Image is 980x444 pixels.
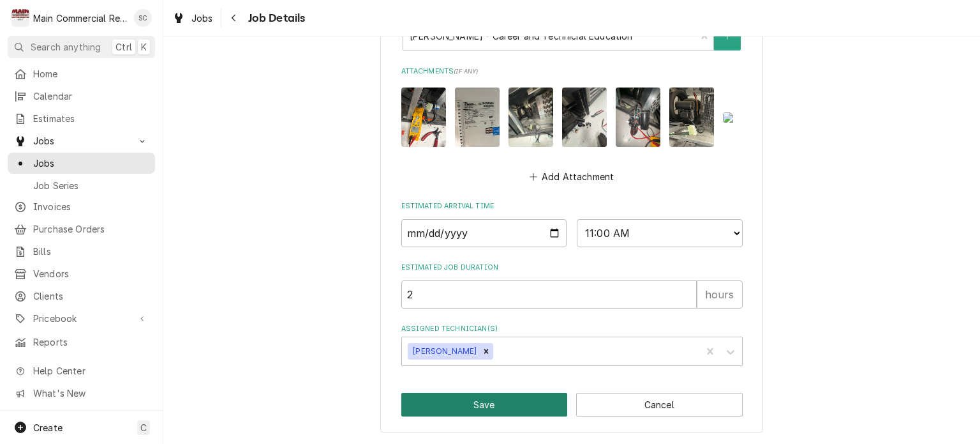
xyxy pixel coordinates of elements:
a: Clients [8,286,155,307]
label: Estimated Arrival Time [401,201,743,211]
input: Date [401,219,567,247]
a: Purchase Orders [8,218,155,240]
a: Jobs [167,8,218,29]
img: X1qeaRy2SRe2nR0UQp82 [562,88,607,147]
div: Button Group Row [401,393,743,417]
span: Bills [33,245,149,258]
a: Reports [8,332,155,353]
span: What's New [33,387,147,400]
button: Cancel [576,393,743,417]
div: [PERSON_NAME] [408,343,479,360]
img: j28Wb7bcRAqJpHcLlExV [723,112,768,123]
a: Jobs [8,153,155,174]
span: Help Center [33,364,147,378]
label: Assigned Technician(s) [401,324,743,334]
span: ( if any ) [454,68,478,75]
span: Pricebook [33,312,130,325]
a: Home [8,63,155,84]
img: oLpsMwGUSVO690WaSSf7 [509,88,553,147]
a: Go to Help Center [8,360,155,381]
span: Search anything [31,40,101,54]
a: Go to Jobs [8,130,155,151]
span: Ctrl [115,40,132,54]
span: Jobs [191,11,213,25]
span: Job Series [33,179,149,192]
button: Search anythingCtrlK [8,36,155,58]
span: Jobs [33,157,149,170]
a: Calendar [8,86,155,107]
span: Jobs [33,134,130,148]
span: Purchase Orders [33,222,149,236]
div: hours [697,280,743,309]
button: Add Attachment [527,168,616,186]
div: Main Commercial Refrigeration Service's Avatar [11,9,29,27]
a: Vendors [8,263,155,284]
span: Vendors [33,267,149,280]
div: Button Group [401,393,743,417]
span: Reports [33,335,149,349]
label: Attachments [401,66,743,77]
div: Attachments [401,66,743,186]
div: Estimated Arrival Time [401,201,743,247]
a: Bills [8,241,155,262]
div: M [11,9,29,27]
span: Job Details [244,10,306,27]
div: Sharon Campbell's Avatar [134,9,152,27]
span: Clients [33,289,149,303]
a: Invoices [8,196,155,217]
a: Go to What's New [8,383,155,404]
label: Estimated Job Duration [401,263,743,273]
div: SC [134,9,152,27]
a: Estimates [8,108,155,129]
div: Assigned Technician(s) [401,324,743,365]
img: vCvCJe2sS365Zb4KXPe9 [455,88,500,147]
a: Go to Pricebook [8,308,155,329]
div: Estimated Job Duration [401,263,743,308]
span: Estimates [33,112,149,125]
div: Remove Dylan Crawford [479,343,493,360]
span: Calendar [33,89,149,103]
img: nG4VgDjWSPuSUruxVZe6 [669,88,714,147]
span: Invoices [33,200,149,213]
span: K [141,40,147,54]
img: KhX4c4SSqW6f0IMS3Gdb [616,88,660,147]
select: Time Select [577,219,743,247]
a: Job Series [8,175,155,196]
button: Save [401,393,568,417]
button: Navigate back [224,8,244,28]
div: Main Commercial Refrigeration Service [33,11,127,25]
span: Home [33,67,149,80]
span: C [140,421,147,434]
img: nyzXU3bcRKaEaPgyJiOU [401,88,446,147]
span: Create [33,422,63,433]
